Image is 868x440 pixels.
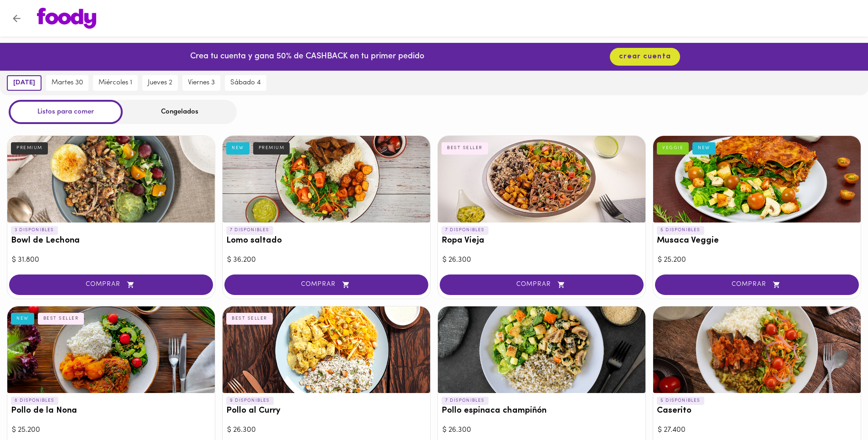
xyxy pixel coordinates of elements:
[442,397,489,405] p: 7 DISPONIBLES
[442,226,489,234] p: 7 DISPONIBLES
[442,236,642,246] h3: Ropa Vieja
[9,274,213,295] button: COMPRAR
[236,281,417,289] span: COMPRAR
[224,274,428,295] button: COMPRAR
[223,306,430,393] div: Pollo al Curry
[12,425,210,435] div: $ 25.200
[442,406,642,416] h3: Pollo espinaca champiñón
[438,306,645,393] div: Pollo espinaca champiñón
[37,8,96,29] img: logo.png
[7,75,42,91] button: [DATE]
[182,75,220,91] button: viernes 3
[658,425,856,435] div: $ 27.400
[440,274,644,295] button: COMPRAR
[12,255,210,265] div: $ 31.800
[227,255,426,265] div: $ 36.200
[438,136,645,223] div: Ropa Vieja
[9,100,123,124] div: Listos para comer
[148,79,172,87] span: jueves 2
[5,7,28,30] button: Volver
[21,281,202,289] span: COMPRAR
[11,406,211,416] h3: Pollo de la Nona
[99,79,132,87] span: miércoles 1
[657,397,704,405] p: 5 DISPONIBLES
[653,136,861,223] div: Musaca Veggie
[451,281,632,289] span: COMPRAR
[225,75,266,91] button: sábado 4
[188,79,215,87] span: viernes 3
[658,255,856,265] div: $ 25.200
[619,52,671,61] span: crear cuenta
[226,406,426,416] h3: Pollo al Curry
[123,100,237,124] div: Congelados
[227,425,426,435] div: $ 26.300
[190,51,424,63] p: Crea tu cuenta y gana 50% de CASHBACK en tu primer pedido
[657,236,857,246] h3: Musaca Veggie
[142,75,178,91] button: jueves 2
[666,281,847,289] span: COMPRAR
[692,142,716,154] div: NEW
[657,406,857,416] h3: Caserito
[655,274,859,295] button: COMPRAR
[815,387,859,431] iframe: Messagebird Livechat Widget
[226,226,273,234] p: 7 DISPONIBLES
[610,48,680,66] button: crear cuenta
[253,142,290,154] div: PREMIUM
[657,226,704,234] p: 5 DISPONIBLES
[226,397,274,405] p: 9 DISPONIBLES
[226,142,249,154] div: NEW
[226,313,273,325] div: BEST SELLER
[7,306,215,393] div: Pollo de la Nona
[230,79,261,87] span: sábado 4
[46,75,88,91] button: martes 30
[442,255,641,265] div: $ 26.300
[11,397,58,405] p: 8 DISPONIBLES
[442,142,488,154] div: BEST SELLER
[657,142,689,154] div: VEGGIE
[11,236,211,246] h3: Bowl de Lechona
[7,136,215,223] div: Bowl de Lechona
[442,425,641,435] div: $ 26.300
[38,313,84,325] div: BEST SELLER
[226,236,426,246] h3: Lomo saltado
[11,226,58,234] p: 3 DISPONIBLES
[13,79,35,87] span: [DATE]
[653,306,861,393] div: Caserito
[52,79,83,87] span: martes 30
[11,142,48,154] div: PREMIUM
[223,136,430,223] div: Lomo saltado
[93,75,138,91] button: miércoles 1
[11,313,34,325] div: NEW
